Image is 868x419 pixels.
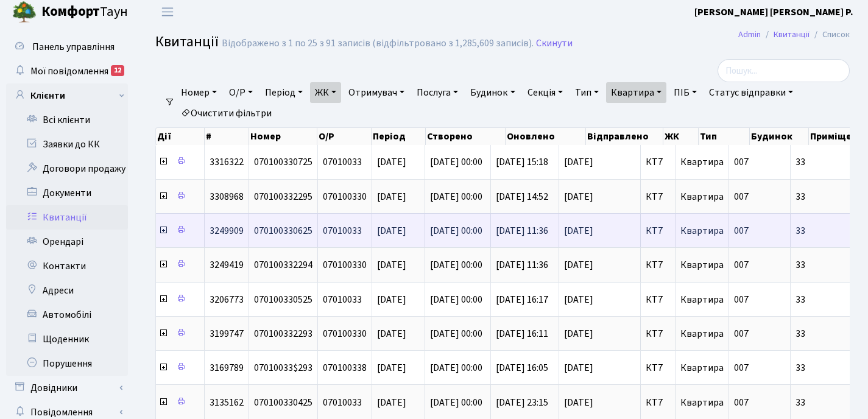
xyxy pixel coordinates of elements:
[323,361,367,375] span: 070100338
[210,396,244,409] span: 3135162
[738,28,761,41] a: Admin
[536,38,573,49] a: Скинути
[210,155,244,169] span: 3316322
[377,327,406,340] span: [DATE]
[176,103,277,124] a: Очистити фільтри
[734,293,749,306] span: 007
[6,181,128,205] a: Документи
[669,82,702,103] a: ПІБ
[430,327,482,340] span: [DATE] 00:00
[377,293,406,306] span: [DATE]
[680,258,724,272] span: Квартира
[734,258,749,272] span: 007
[564,260,635,270] span: [DATE]
[564,398,635,407] span: [DATE]
[6,83,128,108] a: Клієнти
[254,327,312,340] span: 070100332293
[680,190,724,203] span: Квартира
[496,190,548,203] span: [DATE] 14:52
[310,82,341,103] a: ЖК
[734,224,749,238] span: 007
[377,155,406,169] span: [DATE]
[430,224,482,238] span: [DATE] 00:00
[323,293,362,306] span: 07010033
[564,226,635,236] span: [DATE]
[564,192,635,202] span: [DATE]
[323,155,362,169] span: 07010033
[210,224,244,238] span: 3249909
[156,128,205,145] th: Дії
[430,293,482,306] span: [DATE] 00:00
[344,82,409,103] a: Отримувач
[6,230,128,254] a: Орендарі
[377,224,406,238] span: [DATE]
[796,295,864,305] span: 33
[646,363,670,373] span: КТ7
[663,128,699,145] th: ЖК
[586,128,664,145] th: Відправлено
[796,398,864,407] span: 33
[646,260,670,270] span: КТ7
[323,224,362,238] span: 07010033
[377,361,406,375] span: [DATE]
[680,224,724,238] span: Квартира
[41,2,100,21] b: Комфорт
[465,82,520,103] a: Будинок
[694,5,853,19] b: [PERSON_NAME] [PERSON_NAME] Р.
[646,192,670,202] span: КТ7
[224,82,258,103] a: О/Р
[430,258,482,272] span: [DATE] 00:00
[694,5,853,19] a: [PERSON_NAME] [PERSON_NAME] Р.
[564,295,635,305] span: [DATE]
[734,396,749,409] span: 007
[323,396,362,409] span: 07010033
[496,396,548,409] span: [DATE] 23:15
[6,157,128,181] a: Договори продажу
[254,190,312,203] span: 070100332295
[496,327,548,340] span: [DATE] 16:11
[249,128,317,145] th: Номер
[222,38,534,49] div: Відображено з 1 по 25 з 91 записів (відфільтровано з 1,285,609 записів).
[6,327,128,351] a: Щоденник
[680,155,724,169] span: Квартира
[176,82,222,103] a: Номер
[720,22,868,48] nav: breadcrumb
[210,327,244,340] span: 3199747
[323,190,367,203] span: 070100330
[564,363,635,373] span: [DATE]
[704,82,798,103] a: Статус відправки
[6,132,128,157] a: Заявки до КК
[564,157,635,167] span: [DATE]
[30,65,108,78] span: Мої повідомлення
[646,295,670,305] span: КТ7
[496,361,548,375] span: [DATE] 16:05
[750,128,808,145] th: Будинок
[111,65,124,76] div: 12
[205,128,249,145] th: #
[152,2,183,22] button: Переключити навігацію
[646,329,670,339] span: КТ7
[496,224,548,238] span: [DATE] 11:36
[430,396,482,409] span: [DATE] 00:00
[680,327,724,340] span: Квартира
[6,254,128,278] a: Контакти
[734,361,749,375] span: 007
[317,128,372,145] th: О/Р
[6,59,128,83] a: Мої повідомлення12
[796,329,864,339] span: 33
[734,327,749,340] span: 007
[254,224,312,238] span: 070100330625
[646,157,670,167] span: КТ7
[796,157,864,167] span: 33
[699,128,750,145] th: Тип
[774,28,810,41] a: Квитанції
[430,190,482,203] span: [DATE] 00:00
[6,278,128,303] a: Адреси
[254,361,312,375] span: 07010033$293
[6,205,128,230] a: Квитанції
[210,361,244,375] span: 3169789
[606,82,666,103] a: Квартира
[32,40,115,54] span: Панель управління
[6,351,128,376] a: Порушення
[810,28,850,41] li: Список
